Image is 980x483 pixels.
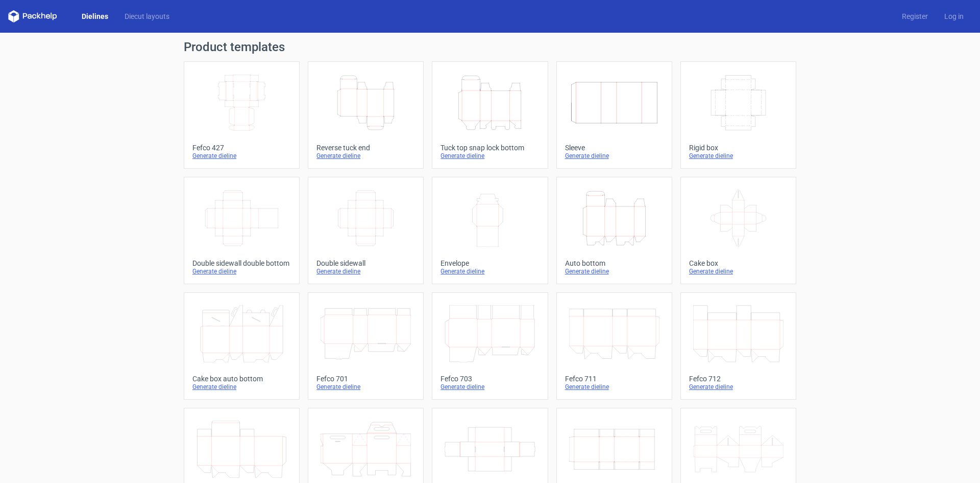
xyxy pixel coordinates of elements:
[440,267,539,275] div: Generate dieline
[73,11,116,21] a: Dielines
[689,267,788,275] div: Generate dieline
[432,292,548,400] a: Fefco 703Generate dieline
[680,61,796,169] a: Rigid boxGenerate dieline
[316,383,415,391] div: Generate dieline
[440,259,539,267] div: Envelope
[680,177,796,284] a: Cake boxGenerate dieline
[432,61,548,169] a: Tuck top snap lock bottomGenerate dieline
[308,177,424,284] a: Double sidewallGenerate dieline
[440,383,539,391] div: Generate dieline
[308,61,424,169] a: Reverse tuck endGenerate dieline
[316,267,415,275] div: Generate dieline
[316,152,415,160] div: Generate dieline
[565,383,664,391] div: Generate dieline
[556,61,672,169] a: SleeveGenerate dieline
[440,375,539,383] div: Fefco 703
[316,144,415,152] div: Reverse tuck end
[184,41,796,53] h1: Product templates
[308,292,424,400] a: Fefco 701Generate dieline
[116,11,178,21] a: Diecut layouts
[565,144,664,152] div: Sleeve
[689,383,788,391] div: Generate dieline
[565,375,664,383] div: Fefco 711
[184,292,300,400] a: Cake box auto bottomGenerate dieline
[565,152,664,160] div: Generate dieline
[565,267,664,275] div: Generate dieline
[894,11,936,21] a: Register
[689,259,788,267] div: Cake box
[192,152,291,160] div: Generate dieline
[689,152,788,160] div: Generate dieline
[440,152,539,160] div: Generate dieline
[689,144,788,152] div: Rigid box
[192,259,291,267] div: Double sidewall double bottom
[689,375,788,383] div: Fefco 712
[184,61,300,169] a: Fefco 427Generate dieline
[184,177,300,284] a: Double sidewall double bottomGenerate dieline
[440,144,539,152] div: Tuck top snap lock bottom
[556,292,672,400] a: Fefco 711Generate dieline
[316,375,415,383] div: Fefco 701
[316,259,415,267] div: Double sidewall
[556,177,672,284] a: Auto bottomGenerate dieline
[192,375,291,383] div: Cake box auto bottom
[432,177,548,284] a: EnvelopeGenerate dieline
[936,11,972,21] a: Log in
[192,267,291,275] div: Generate dieline
[565,259,664,267] div: Auto bottom
[192,383,291,391] div: Generate dieline
[680,292,796,400] a: Fefco 712Generate dieline
[192,144,291,152] div: Fefco 427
